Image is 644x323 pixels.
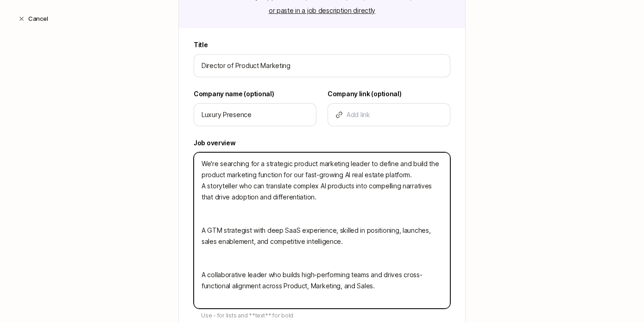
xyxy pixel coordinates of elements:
[194,39,450,50] label: Title
[202,109,309,120] input: Tell us who you're hiring for
[202,60,442,71] input: e.g. Head of Marketing, Contract Design Lead
[194,152,450,309] textarea: We're searching for a strategic product marketing leader to define and build the product marketin...
[347,109,442,120] input: Add link
[328,88,450,99] label: Company link (optional)
[194,137,450,149] label: Job overview
[201,312,293,319] span: Use - for lists and **text** for bold
[11,10,55,27] button: Cancel
[194,88,316,99] label: Company name (optional)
